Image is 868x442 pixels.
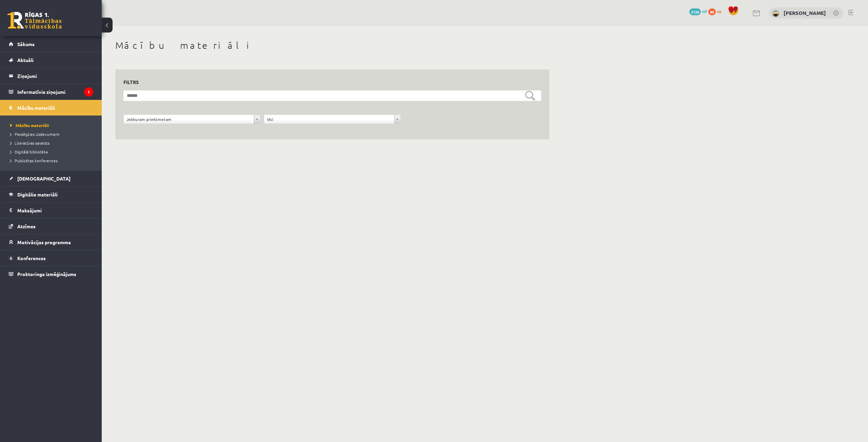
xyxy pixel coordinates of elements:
span: Pieslēgties Uzdevumiem [10,131,59,137]
img: Nellija Pušņakova [772,10,779,17]
a: Sākums [9,36,93,52]
a: Atzīmes [9,218,93,234]
span: 80 [708,8,716,15]
span: mP [702,8,707,14]
a: Maksājumi [9,203,93,218]
span: Atzīmes [17,223,36,229]
span: Digitālā bibliotēka [10,149,48,154]
a: Digitālie materiāli [9,187,93,202]
a: Jebkuram priekšmetam [124,115,260,124]
span: 2126 [689,8,701,15]
a: Motivācijas programma [9,234,93,250]
span: Konferences [17,255,46,261]
a: 80 xp [708,8,725,14]
a: Publicētas konferences [10,157,95,164]
h3: Filtrs [123,78,533,87]
a: Proktoringa izmēģinājums [9,266,93,282]
span: Proktoringa izmēģinājums [17,271,76,277]
legend: Maksājumi [17,203,93,218]
a: Ziņojumi [9,68,93,84]
a: Aktuāli [9,52,93,68]
span: Visi [267,115,392,124]
span: xp [717,8,721,14]
a: Pieslēgties Uzdevumiem [10,131,95,137]
span: Jebkuram priekšmetam [126,115,251,124]
a: Informatīvie ziņojumi1 [9,84,93,100]
a: Mācību materiāli [9,100,93,115]
span: Mācību materiāli [17,105,55,111]
a: Digitālā bibliotēka [10,149,95,155]
span: Literatūras saraksts [10,140,50,146]
a: Rīgas 1. Tālmācības vidusskola [7,12,62,29]
h1: Mācību materiāli [115,40,549,51]
a: [PERSON_NAME] [784,9,826,16]
legend: Ziņojumi [17,68,93,84]
a: Visi [264,115,400,124]
a: Mācību materiāli [10,122,95,128]
i: 1 [84,87,93,97]
span: [DEMOGRAPHIC_DATA] [17,175,71,182]
span: Publicētas konferences [10,158,58,163]
span: Digitālie materiāli [17,191,58,197]
a: 2126 mP [689,8,707,14]
span: Sākums [17,41,35,47]
span: Mācību materiāli [10,123,49,128]
a: [DEMOGRAPHIC_DATA] [9,171,93,186]
span: Aktuāli [17,57,34,63]
a: Literatūras saraksts [10,140,95,146]
span: Motivācijas programma [17,239,71,245]
legend: Informatīvie ziņojumi [17,84,93,100]
a: Konferences [9,250,93,266]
